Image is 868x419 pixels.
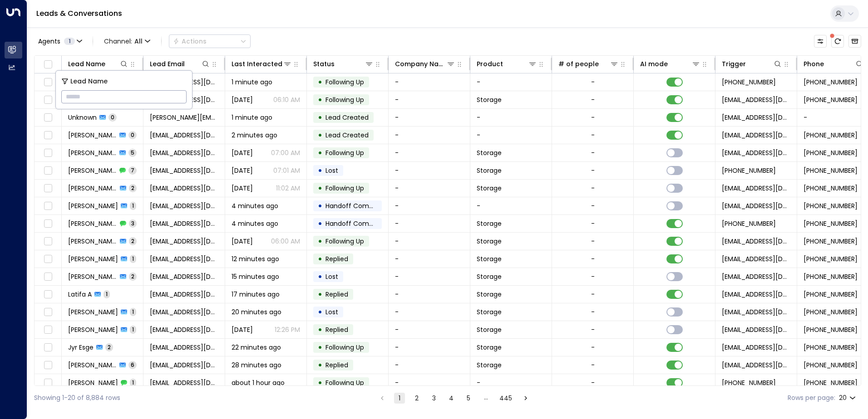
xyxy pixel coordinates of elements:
[318,163,322,178] div: •
[477,343,502,352] span: Storage
[325,166,338,175] span: Lost
[804,325,858,334] span: +447456666766
[232,166,253,175] span: Jul 27, 2025
[150,325,218,334] span: ryanscott71@hotmail.com
[722,58,782,69] div: Trigger
[558,58,619,69] div: # of people
[68,58,105,69] div: Lead Name
[42,165,54,176] span: Toggle select row
[722,148,790,157] span: leads@space-station.co.uk
[150,237,218,246] span: shanchaudri@gmail.com
[130,379,136,386] span: 1
[477,290,502,299] span: Storage
[325,78,364,87] span: Following Up
[722,237,790,246] span: leads@space-station.co.uk
[68,166,117,175] span: Sohel Alam
[389,162,470,179] td: -
[318,216,322,231] div: •
[273,95,300,104] p: 06:10 AM
[804,184,858,193] span: +447526953263
[480,393,491,404] div: …
[389,215,470,232] td: -
[591,343,595,352] div: -
[68,254,118,263] span: Michael Gittens
[389,180,470,197] td: -
[68,113,97,122] span: Unknown
[128,361,137,369] span: 6
[134,38,143,45] span: All
[722,113,790,122] span: leads@space-station.co.uk
[105,343,113,351] span: 2
[395,58,446,69] div: Company Name
[804,58,864,69] div: Phone
[411,393,422,404] button: Go to page 2
[325,201,390,210] span: Handoff Completed
[804,343,858,352] span: +447756334573
[129,237,137,245] span: 2
[722,307,790,317] span: leads@space-station.co.uk
[591,184,595,193] div: -
[232,58,292,69] div: Last Interacted
[129,273,137,280] span: 2
[389,197,470,214] td: -
[232,325,253,334] span: Aug 11, 2025
[325,148,364,157] span: Following Up
[64,38,75,45] span: 1
[68,307,118,317] span: Ryan Charnock
[68,201,118,210] span: Shan Chaudri
[313,58,374,69] div: Status
[591,325,595,334] div: -
[68,343,94,352] span: Jyr Esge
[722,290,790,299] span: leads@space-station.co.uk
[498,393,514,404] button: Go to page 445
[722,343,790,352] span: leads@space-station.co.uk
[318,357,322,373] div: •
[477,166,502,175] span: Storage
[325,184,364,193] span: Following Up
[232,237,253,246] span: Yesterday
[150,201,218,210] span: shanchaudri@gmail.com
[68,325,118,334] span: Ryan Charnock
[150,361,218,370] span: l.dolton4@gmail.com
[232,254,279,263] span: 12 minutes ago
[325,290,348,299] span: Replied
[325,131,369,140] span: Lead Created
[722,58,746,69] div: Trigger
[477,254,502,263] span: Storage
[804,254,858,263] span: +447764792062
[722,131,790,140] span: leads@space-station.co.uk
[318,198,322,214] div: •
[318,127,322,143] div: •
[42,77,54,88] span: Toggle select row
[232,219,278,228] span: 4 minutes ago
[313,58,335,69] div: Status
[325,307,338,317] span: Lost
[68,290,92,299] span: Latifa A
[722,325,790,334] span: leads@space-station.co.uk
[275,325,300,334] p: 12:26 PM
[318,145,322,161] div: •
[389,374,470,391] td: -
[389,144,470,161] td: -
[722,95,790,104] span: leads@space-station.co.uk
[477,184,502,193] span: Storage
[232,361,281,370] span: 28 minutes ago
[325,219,390,228] span: Handoff Completed
[804,290,858,299] span: +447474135322
[318,287,322,302] div: •
[722,78,776,87] span: +447905347744
[318,74,322,90] div: •
[150,343,218,352] span: jeffreygilkey1965@incommensumails.ru
[232,290,280,299] span: 17 minutes ago
[318,234,322,249] div: •
[68,237,117,246] span: Shan Chaudri
[446,393,457,404] button: Go to page 4
[804,201,858,210] span: +447971814834
[232,378,285,387] span: about 1 hour ago
[271,148,300,157] p: 07:00 AM
[470,127,552,144] td: -
[591,307,595,317] div: -
[70,76,108,87] span: Lead Name
[36,8,122,19] a: Leads & Conversations
[42,218,54,229] span: Toggle select row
